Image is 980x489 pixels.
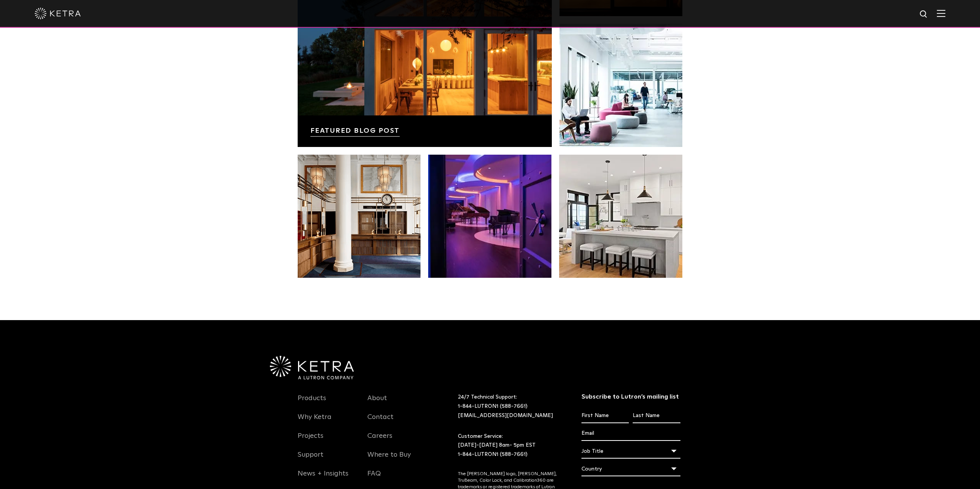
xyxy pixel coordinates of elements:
input: First Name [581,409,629,423]
div: Navigation Menu [367,393,426,487]
a: 1-844-LUTRON1 (588-7661) [458,452,528,457]
img: Hamburger%20Nav.svg [937,10,945,17]
a: Why Ketra [298,413,332,431]
div: Navigation Menu [298,393,356,487]
a: Support [298,451,323,468]
a: 1-844-LUTRON1 (588-7661) [458,404,528,409]
a: Careers [367,432,392,449]
input: Email [581,426,680,441]
p: Customer Service: [DATE]-[DATE] 8am- 5pm EST [458,432,562,459]
a: [EMAIL_ADDRESS][DOMAIN_NAME] [458,413,553,418]
a: Contact [367,413,394,431]
img: search icon [919,10,929,19]
a: FAQ [367,469,381,487]
div: Job Title [581,444,680,459]
img: Ketra-aLutronCo_White_RGB [270,356,354,380]
a: Projects [298,432,323,449]
div: Country [581,462,680,476]
a: Products [298,394,326,412]
a: About [367,394,387,412]
h3: Subscribe to Lutron’s mailing list [581,393,680,401]
a: Where to Buy [367,451,411,468]
input: Last Name [633,409,680,423]
a: News + Insights [298,469,348,487]
p: 24/7 Technical Support: [458,393,562,420]
img: ketra-logo-2019-white [35,8,81,19]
